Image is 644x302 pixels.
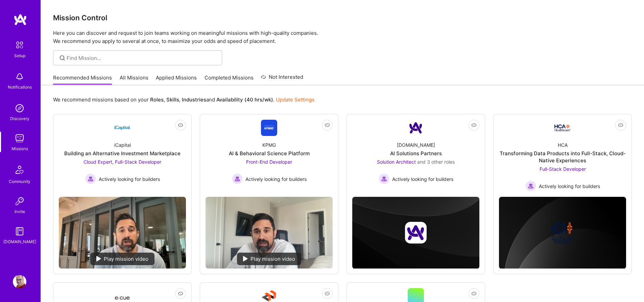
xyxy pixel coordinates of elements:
[14,52,25,59] div: Setup
[206,120,333,191] a: Company LogoKPMGAI & Behavioral Science PlatformFront-End Developer Actively looking for builders...
[13,194,26,208] img: Invite
[261,73,303,85] a: Not Interested
[243,256,248,261] img: play
[206,197,333,269] img: No Mission
[352,120,479,191] a: Company Logo[DOMAIN_NAME]AI Solutions PartnersSolution Architect and 3 other rolesActively lookin...
[499,197,626,269] img: cover
[618,122,623,128] i: icon EyeClosed
[262,141,276,148] div: KPMG
[9,178,30,185] div: Community
[11,162,28,178] img: Community
[96,256,101,261] img: play
[552,222,573,243] img: Company logo
[182,96,206,103] b: Industries
[84,159,161,165] span: Cloud Expert, Full-Stack Developer
[229,150,310,157] div: AI & Behavioral Science Platform
[11,145,28,152] div: Missions
[246,159,292,165] span: Front-End Developer
[53,74,112,85] a: Recommended Missions
[59,120,186,191] a: Company LogoiCapitalBuilding an Alternative Investment MarketplaceCloud Expert, Full-Stack Develo...
[205,74,254,85] a: Completed Missions
[417,159,455,165] span: and 3 other roles
[13,70,26,84] img: bell
[13,275,26,288] img: User Avatar
[379,173,389,184] img: Actively looking for builders
[67,54,217,62] input: Find Mission...
[166,96,179,103] b: Skills
[392,176,453,183] span: Actively looking for builders
[13,132,26,145] img: teamwork
[13,225,26,238] img: guide book
[390,150,442,157] div: AI Solutions Partners
[216,96,273,103] b: Availability (40 hrs/wk)
[90,253,154,265] div: Play mission video
[59,197,186,269] img: No Mission
[58,54,66,62] i: icon SearchGrey
[237,253,301,265] div: Play mission video
[114,141,131,148] div: iCapital
[325,122,330,128] i: icon EyeClosed
[471,291,477,296] i: icon EyeClosed
[325,291,330,296] i: icon EyeClosed
[11,275,28,288] a: User Avatar
[276,96,314,103] a: Update Settings
[15,208,25,215] div: Invite
[64,150,181,157] div: Building an Alternative Investment Marketplace
[245,176,307,183] span: Actively looking for builders
[10,115,29,122] div: Discovery
[114,120,130,136] img: Company Logo
[156,74,197,85] a: Applied Missions
[499,120,626,191] a: Company LogoHCATransforming Data Products into Full-Stack, Cloud-Native ExperiencesFull-Stack Dev...
[352,197,479,269] img: cover
[471,122,477,128] i: icon EyeClosed
[99,176,160,183] span: Actively looking for builders
[120,74,148,85] a: All Missions
[539,183,600,190] span: Actively looking for builders
[499,150,626,164] div: Transforming Data Products into Full-Stack, Cloud-Native Experiences
[53,96,314,103] p: We recommend missions based on your , , and .
[178,122,183,128] i: icon EyeClosed
[554,124,571,131] img: Company Logo
[53,14,632,22] h3: Mission Control
[3,238,36,245] div: [DOMAIN_NAME]
[525,181,536,191] img: Actively looking for builders
[408,120,424,136] img: Company Logo
[13,101,26,115] img: discovery
[53,29,632,45] p: Here you can discover and request to join teams working on meaningful missions with high-quality ...
[150,96,164,103] b: Roles
[8,84,32,91] div: Notifications
[85,173,96,184] img: Actively looking for builders
[540,166,586,172] span: Full-Stack Developer
[232,173,243,184] img: Actively looking for builders
[14,14,27,26] img: logo
[13,38,27,52] img: setup
[397,141,435,148] div: [DOMAIN_NAME]
[261,120,277,136] img: Company Logo
[178,291,183,296] i: icon EyeClosed
[377,159,416,165] span: Solution Architect
[558,141,568,148] div: HCA
[405,222,427,243] img: Company logo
